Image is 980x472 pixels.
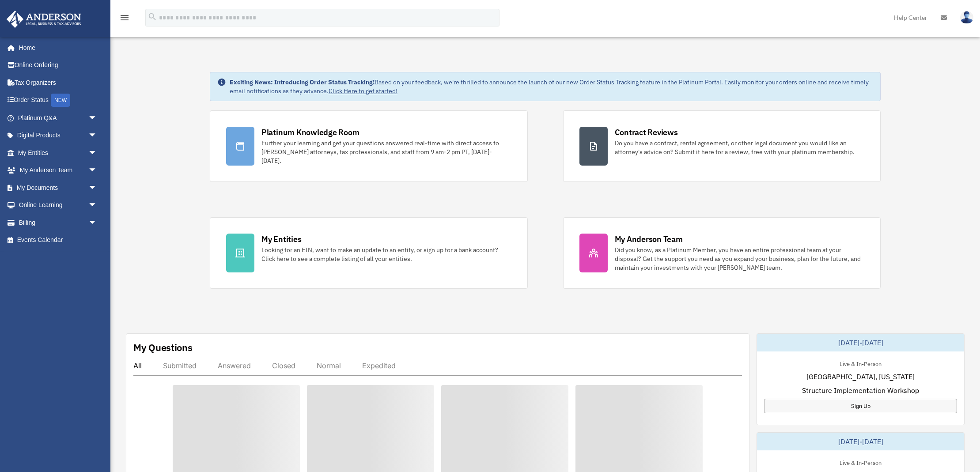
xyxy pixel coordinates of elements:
[6,214,110,231] a: Billingarrow_drop_down
[764,399,957,413] a: Sign Up
[148,12,157,22] i: search
[261,139,511,165] div: Further your learning and get your questions answered real-time with direct access to [PERSON_NAM...
[230,78,375,86] strong: Exciting News: Introducing Order Status Tracking!
[329,87,397,95] a: Click Here to get started!
[615,245,865,272] div: Did you know, as a Platinum Member, you have an entire professional team at your disposal? Get th...
[88,162,106,180] span: arrow_drop_down
[832,457,889,467] div: Live & In-Person
[6,39,106,57] a: Home
[88,144,106,162] span: arrow_drop_down
[6,91,110,110] a: Order StatusNEW
[6,144,110,162] a: My Entitiesarrow_drop_down
[757,433,964,450] div: [DATE]-[DATE]
[6,74,110,91] a: Tax Organizers
[362,361,396,370] div: Expedited
[563,217,881,289] a: My Anderson Team Did you know, as a Platinum Member, you have an entire professional team at your...
[6,109,110,127] a: Platinum Q&Aarrow_drop_down
[261,245,511,263] div: Looking for an EIN, want to make an update to an entity, or sign up for a bank account? Click her...
[832,359,889,368] div: Live & In-Person
[615,234,683,245] div: My Anderson Team
[88,214,106,232] span: arrow_drop_down
[88,127,106,145] span: arrow_drop_down
[6,57,110,74] a: Online Ordering
[88,109,106,127] span: arrow_drop_down
[6,162,110,179] a: My Anderson Teamarrow_drop_down
[757,334,964,351] div: [DATE]-[DATE]
[218,361,251,370] div: Answered
[88,196,106,215] span: arrow_drop_down
[960,11,973,24] img: User Pic
[615,139,865,156] div: Do you have a contract, rental agreement, or other legal document you would like an attorney's ad...
[6,127,110,144] a: Digital Productsarrow_drop_down
[615,127,678,138] div: Contract Reviews
[230,78,873,95] div: Based on your feedback, we're thrilled to announce the launch of our new Order Status Tracking fe...
[210,110,528,182] a: Platinum Knowledge Room Further your learning and get your questions answered real-time with dire...
[563,110,881,182] a: Contract Reviews Do you have a contract, rental agreement, or other legal document you would like...
[163,361,197,370] div: Submitted
[133,341,193,354] div: My Questions
[133,361,142,370] div: All
[261,234,301,245] div: My Entities
[802,385,919,396] span: Structure Implementation Workshop
[4,11,84,28] img: Anderson Advisors Platinum Portal
[6,179,110,196] a: My Documentsarrow_drop_down
[6,231,110,249] a: Events Calendar
[261,127,359,138] div: Platinum Knowledge Room
[317,361,341,370] div: Normal
[119,15,130,23] a: menu
[6,196,110,214] a: Online Learningarrow_drop_down
[210,217,528,289] a: My Entities Looking for an EIN, want to make an update to an entity, or sign up for a bank accoun...
[119,12,130,23] i: menu
[51,94,70,107] div: NEW
[806,371,915,382] span: [GEOGRAPHIC_DATA], [US_STATE]
[88,179,106,197] span: arrow_drop_down
[272,361,295,370] div: Closed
